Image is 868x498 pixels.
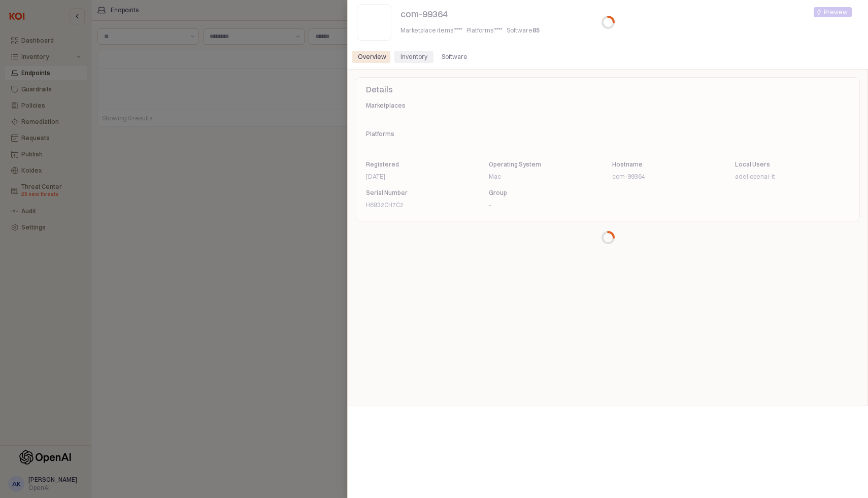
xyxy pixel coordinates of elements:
[602,16,615,29] div: Progress circle
[602,231,615,244] div: Progress circle
[436,51,474,63] div: Software
[442,51,468,63] div: Software
[400,51,427,63] div: Inventory
[352,51,392,63] div: Overview
[394,51,433,63] div: Inventory
[358,51,386,63] div: Overview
